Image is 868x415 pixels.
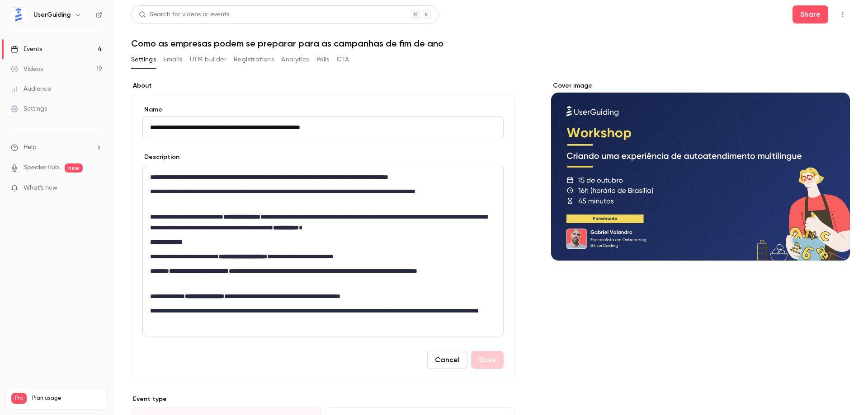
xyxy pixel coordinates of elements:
section: description [142,166,504,336]
div: Videos [11,65,43,74]
div: Search for videos or events [139,10,229,19]
label: Cover image [551,81,850,90]
span: Help [24,143,37,152]
span: Pro [11,393,27,404]
label: Name [142,105,504,114]
h6: UserGuiding [33,10,71,19]
button: Settings [131,52,156,67]
div: Settings [11,104,47,113]
span: What's new [24,183,57,193]
p: Event type [131,395,515,404]
div: Events [11,45,42,54]
button: CTA [337,52,349,67]
span: new [65,163,83,173]
span: Plan usage [32,395,102,402]
img: UserGuiding [11,8,26,22]
iframe: Noticeable Trigger [91,184,102,192]
h1: Como as empresas podem se preparar para as campanhas de fim de ano [131,38,850,49]
button: Analytics [281,52,309,67]
a: SpeakerHub [24,163,59,173]
div: editor [143,166,503,336]
button: UTM builder [190,52,226,67]
button: Share [793,5,828,23]
li: help-dropdown-opener [11,143,102,152]
label: About [131,81,515,90]
div: Audience [11,84,51,93]
button: Cancel [427,351,467,369]
button: Registrations [234,52,274,67]
button: Emails [163,52,182,67]
label: Description [142,153,179,162]
button: Polls [316,52,330,67]
section: Cover image [551,81,850,261]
